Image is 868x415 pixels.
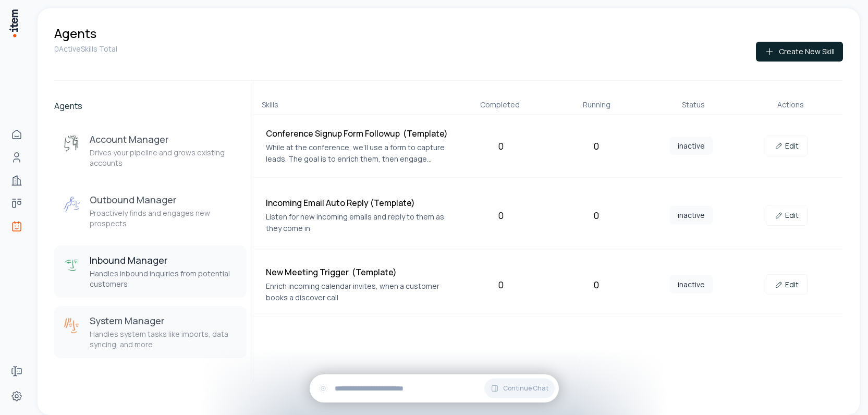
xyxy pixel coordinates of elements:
a: Settings [6,386,27,407]
div: 0 [553,139,640,153]
a: Edit [766,136,808,156]
p: Listen for new incoming emails and reply to them as they come in [266,211,448,234]
button: Inbound ManagerInbound ManagerHandles inbound inquiries from potential customers [54,246,247,298]
h1: Agents [54,25,96,42]
div: 0 [553,277,640,292]
h2: Agents [54,100,247,112]
div: 0 [457,277,544,292]
h4: Conference Signup Form Followup (Template) [266,127,448,140]
a: Edit [766,274,808,295]
p: Drives your pipeline and grows existing accounts [90,148,238,168]
h3: Outbound Manager [90,193,238,206]
div: 0 [553,208,640,223]
button: Create New Skill [756,42,843,62]
img: System Manager [63,316,81,335]
span: inactive [669,137,713,155]
div: Actions [746,100,835,110]
button: System ManagerSystem ManagerHandles system tasks like imports, data syncing, and more [54,306,247,358]
p: While at the conference, we’ll use a form to capture leads. The goal is to enrich them, then enga... [266,142,448,165]
span: Continue Chat [503,384,548,393]
a: Home [6,124,27,145]
div: Skills [262,100,447,110]
img: Account Manager [63,135,81,154]
span: inactive [669,206,713,224]
h3: Account Manager [90,133,238,145]
p: Proactively finds and engages new prospects [90,208,238,229]
img: Outbound Manager [63,196,81,214]
div: Continue Chat [310,374,559,402]
button: Account ManagerAccount ManagerDrives your pipeline and grows existing accounts [54,125,247,177]
p: 0 Active Skills Total [54,44,117,54]
div: 0 [457,208,544,223]
h4: New Meeting Trigger (Template) [266,266,448,278]
div: 0 [457,139,544,153]
h3: Inbound Manager [90,254,238,266]
a: Forms [6,361,27,382]
div: Running [553,100,641,110]
img: Item Brain Logo [8,8,19,38]
a: Agents [6,216,27,237]
p: Enrich incoming calendar invites, when a customer books a discover call [266,280,448,303]
div: Completed [456,100,544,110]
a: deals [6,193,27,214]
img: Inbound Manager [63,256,81,275]
button: Continue Chat [484,379,555,398]
p: Handles inbound inquiries from potential customers [90,268,238,289]
div: Status [649,100,738,110]
p: Handles system tasks like imports, data syncing, and more [90,329,238,350]
button: Outbound ManagerOutbound ManagerProactively finds and engages new prospects [54,185,247,237]
a: Companies [6,170,27,191]
h3: System Manager [90,314,238,327]
a: Edit [766,205,808,226]
h4: Incoming Email Auto Reply (Template) [266,197,448,209]
a: Contacts [6,147,27,168]
span: inactive [669,275,713,294]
